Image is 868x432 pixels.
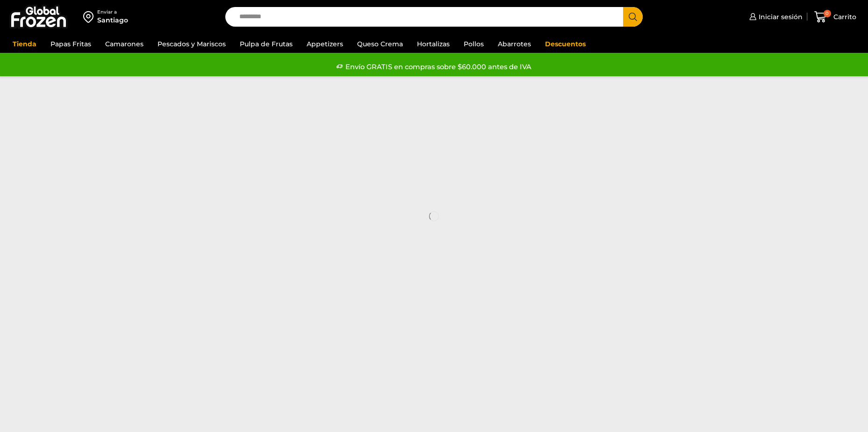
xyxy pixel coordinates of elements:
div: Enviar a [97,9,128,15]
img: address-field-icon.svg [83,9,97,25]
a: Pescados y Mariscos [153,35,230,53]
a: Hortalizas [412,35,454,53]
a: Iniciar sesión [747,7,803,26]
a: Tienda [8,35,41,53]
button: Search button [623,7,643,27]
a: Camarones [100,35,148,53]
a: Pulpa de Frutas [235,35,297,53]
a: Queso Crema [352,35,408,53]
a: Papas Fritas [46,35,96,53]
a: 0 Carrito [812,6,859,28]
a: Descuentos [540,35,590,53]
span: Iniciar sesión [756,12,803,22]
div: Santiago [97,15,128,25]
span: 0 [824,10,831,17]
a: Pollos [459,35,488,53]
span: Carrito [831,12,856,22]
a: Appetizers [302,35,348,53]
a: Abarrotes [493,35,536,53]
